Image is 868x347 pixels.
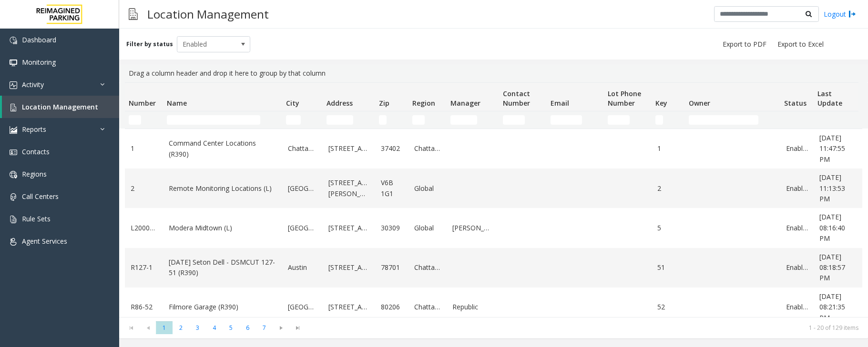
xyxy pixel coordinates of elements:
a: Republic [452,302,493,312]
span: Email [551,99,569,108]
td: Key Filter [652,111,685,129]
span: Rule Sets [22,214,51,223]
span: Location Management [22,102,98,111]
a: Chattanooga [414,262,441,273]
a: [DATE] 08:18:57 PM [819,252,856,284]
td: Number Filter [125,111,163,129]
input: Manager Filter [450,115,477,125]
span: [DATE] 08:16:40 PM [819,212,845,243]
span: Regions [22,169,47,178]
td: Zip Filter [375,111,408,129]
td: Name Filter [163,111,282,129]
a: [PERSON_NAME] [452,223,493,233]
div: Data table [119,82,868,317]
span: Region [412,99,435,108]
span: Activity [22,80,44,89]
img: 'icon' [10,126,17,134]
img: pageIcon [129,2,138,26]
input: Address Filter [327,115,353,125]
a: Enabled [786,223,808,233]
img: 'icon' [10,149,17,156]
span: City [286,99,299,108]
a: [STREET_ADDRESS] [328,143,369,154]
a: 5 [657,223,679,233]
td: Contact Number Filter [499,111,547,129]
td: Region Filter [408,111,447,129]
img: 'icon' [10,193,17,201]
a: [STREET_ADDRESS] [328,302,369,312]
a: 52 [657,302,679,312]
img: 'icon' [10,81,17,89]
td: Email Filter [547,111,604,129]
a: [STREET_ADDRESS][PERSON_NAME] [328,178,369,199]
a: Global [414,223,441,233]
span: Page 4 [206,321,223,334]
th: Status [780,83,814,111]
span: Contact Number [503,89,530,108]
a: Chattanooga [414,302,441,312]
span: Page 6 [239,321,256,334]
span: Go to the last page [289,321,306,335]
input: Owner Filter [689,115,758,125]
span: Manager [450,99,480,108]
img: logout [848,9,856,19]
div: Drag a column header and drop it here to group by that column [125,64,862,82]
a: 1 [131,143,157,154]
span: Dashboard [22,35,56,44]
input: Number Filter [129,115,141,125]
span: Zip [379,99,389,108]
a: [DATE] 11:47:55 PM [819,133,856,165]
label: Filter by status [126,40,173,49]
h3: Location Management [143,2,274,26]
input: City Filter [286,115,301,125]
a: R86-52 [131,302,157,312]
span: Page 5 [223,321,239,334]
a: Filmore Garage (R390) [169,302,276,312]
a: Enabled [786,183,808,194]
input: Region Filter [412,115,425,125]
img: 'icon' [10,37,17,44]
a: 78701 [381,262,403,273]
span: Enabled [177,37,235,52]
span: Export to Excel [777,40,824,49]
a: 2 [131,183,157,194]
span: Monitoring [22,58,56,67]
a: R127-1 [131,262,157,273]
img: 'icon' [10,238,17,246]
span: Page 7 [256,321,273,334]
span: Go to the last page [291,324,304,332]
a: [GEOGRAPHIC_DATA] [288,223,317,233]
span: Address [327,99,353,108]
span: Lot Phone Number [608,89,641,108]
a: Remote Monitoring Locations (L) [169,183,276,194]
a: [STREET_ADDRESS] [328,262,369,273]
a: Chattanooga [288,143,317,154]
span: [DATE] 11:47:55 PM [819,133,845,164]
a: Location Management [2,96,119,118]
a: Enabled [786,302,808,312]
img: 'icon' [10,216,17,223]
span: Key [655,99,667,108]
a: 1 [657,143,679,154]
a: Command Center Locations (R390) [169,138,276,159]
span: Page 3 [189,321,206,334]
a: [DATE] 08:21:35 PM [819,291,856,323]
span: Page 2 [173,321,189,334]
span: Last Update [817,89,842,108]
span: Go to the next page [273,321,289,335]
span: Reports [22,125,46,134]
span: Call Centers [22,192,59,201]
span: [DATE] 11:13:53 PM [819,173,845,203]
td: Status Filter [780,111,814,129]
input: Name Filter [167,115,260,125]
td: Manager Filter [447,111,499,129]
span: Page 1 [156,321,173,334]
img: 'icon' [10,171,17,178]
kendo-pager-info: 1 - 20 of 129 items [312,324,858,332]
input: Zip Filter [379,115,387,125]
td: Lot Phone Number Filter [604,111,652,129]
a: [STREET_ADDRESS] [328,223,369,233]
a: [DATE] Seton Dell - DSMCUT 127-51 (R390) [169,257,276,278]
img: 'icon' [10,104,17,111]
input: Key Filter [655,115,663,125]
